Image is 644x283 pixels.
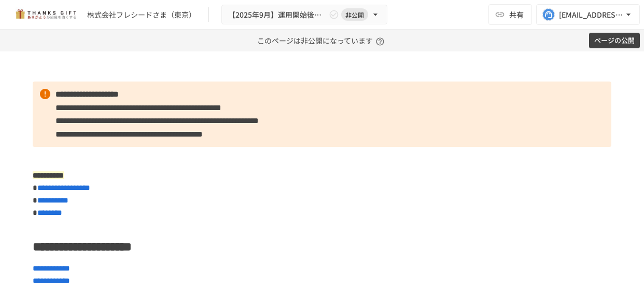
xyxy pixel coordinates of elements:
button: ページの公開 [589,33,640,49]
p: このページは非公開になっています [257,30,387,51]
img: mMP1OxWUAhQbsRWCurg7vIHe5HqDpP7qZo7fRoNLXQh [12,6,79,23]
span: 非公開 [341,9,368,20]
button: 共有 [488,4,532,25]
span: 共有 [509,9,524,20]
span: 【2025年9月】運用開始後振り返りミーティング [228,8,327,21]
div: 株式会社フレシードさま（東京） [87,9,196,20]
div: [EMAIL_ADDRESS][DOMAIN_NAME] [559,8,623,21]
button: 【2025年9月】運用開始後振り返りミーティング非公開 [221,5,387,25]
button: [EMAIL_ADDRESS][DOMAIN_NAME] [536,4,640,25]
